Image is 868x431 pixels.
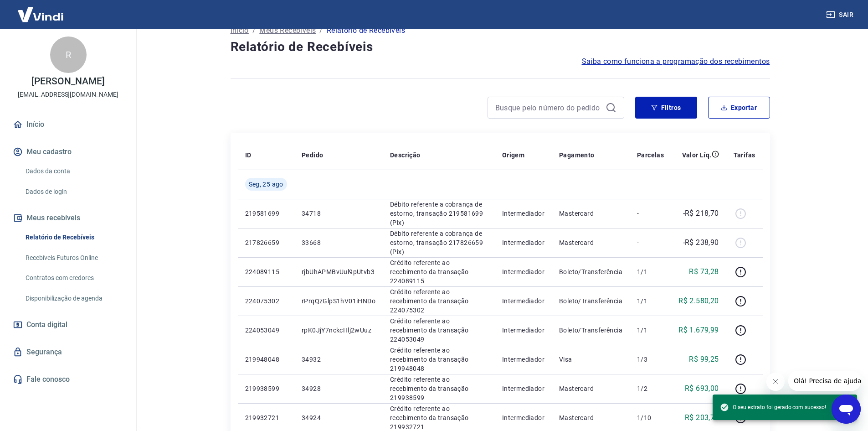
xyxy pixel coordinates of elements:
[245,267,287,276] p: 224089115
[22,289,125,308] a: Disponibilização de agenda
[22,228,125,247] a: Relatório de Recebíveis
[559,151,595,160] p: Pagamento
[390,229,488,256] p: Débito referente a cobrança de estorno, transação 217826659 (Pix)
[685,383,719,394] p: R$ 693,00
[635,97,697,119] button: Filtros
[327,25,405,36] p: Relatório de Recebíveis
[252,25,256,36] p: /
[302,355,375,364] p: 34932
[689,354,719,365] p: R$ 99,25
[302,209,375,218] p: 34718
[249,180,283,189] span: Seg, 25 ago
[832,395,861,424] iframe: Botão para abrir a janela de mensagens
[678,325,719,336] p: R$ 1.679,99
[720,403,826,412] span: O seu extrato foi gerado com sucesso!
[302,296,375,306] p: rPrqQzGlpS1hV01iHNDo
[11,315,125,335] a: Conta digital
[319,25,323,36] p: /
[390,317,488,344] p: Crédito referente ao recebimento da transação 224053049
[582,56,770,67] a: Saiba como funciona a programação dos recebimentos
[245,326,287,335] p: 224053049
[245,413,287,422] p: 219932721
[390,287,488,315] p: Crédito referente ao recebimento da transação 224075302
[502,326,544,335] p: Intermediador
[502,296,544,306] p: Intermediador
[689,266,719,277] p: R$ 73,28
[559,238,622,247] p: Mastercard
[502,384,544,393] p: Intermediador
[559,384,622,393] p: Mastercard
[231,25,249,36] a: Início
[495,101,602,114] input: Busque pelo número do pedido
[302,267,375,276] p: rjbUhAPMBvUul9pUtvb3
[302,238,375,247] p: 33668
[11,369,125,389] a: Fale conosco
[637,296,664,306] p: 1/1
[637,238,664,247] p: -
[22,269,125,287] a: Contratos com credores
[708,97,770,119] button: Exportar
[678,296,719,306] p: R$ 2.580,20
[11,142,125,162] button: Meu cadastro
[685,412,719,423] p: R$ 203,76
[390,151,421,160] p: Descrição
[390,375,488,402] p: Crédito referente ao recebimento da transação 219938599
[683,208,719,219] p: -R$ 218,70
[502,267,544,276] p: Intermediador
[390,200,488,227] p: Débito referente a cobrança de estorno, transação 219581699 (Pix)
[22,162,125,181] a: Dados da conta
[245,238,287,247] p: 217826659
[734,151,755,160] p: Tarifas
[302,326,375,335] p: rpK0JjY7nckcHlj2wUuz
[11,208,125,228] button: Meus recebíveis
[788,371,861,391] iframe: Mensagem da empresa
[637,209,664,218] p: -
[18,90,118,99] p: [EMAIL_ADDRESS][DOMAIN_NAME]
[824,6,857,23] button: Sair
[637,384,664,393] p: 1/2
[5,6,77,14] span: Olá! Precisa de ajuda?
[637,326,664,335] p: 1/1
[637,151,664,160] p: Parcelas
[502,238,544,247] p: Intermediador
[559,413,622,422] p: Mastercard
[22,249,125,267] a: Recebíveis Futuros Online
[559,267,622,276] p: Boleto/Transferência
[637,413,664,422] p: 1/10
[11,114,125,135] a: Início
[683,237,719,248] p: -R$ 238,90
[559,355,622,364] p: Visa
[390,258,488,286] p: Crédito referente ao recebimento da transação 224089115
[259,25,316,36] a: Meus Recebíveis
[502,413,544,422] p: Intermediador
[559,209,622,218] p: Mastercard
[766,373,785,391] iframe: Fechar mensagem
[245,355,287,364] p: 219948048
[302,151,323,160] p: Pedido
[637,267,664,276] p: 1/1
[390,346,488,373] p: Crédito referente ao recebimento da transação 219948048
[637,355,664,364] p: 1/3
[302,384,375,393] p: 34928
[11,342,125,362] a: Segurança
[559,326,622,335] p: Boleto/Transferência
[502,151,524,160] p: Origem
[11,0,70,28] img: Vindi
[22,182,125,201] a: Dados de login
[50,36,87,73] div: R
[31,77,104,86] p: [PERSON_NAME]
[245,151,252,160] p: ID
[559,296,622,306] p: Boleto/Transferência
[502,209,544,218] p: Intermediador
[302,413,375,422] p: 34924
[245,209,287,218] p: 219581699
[682,151,712,160] p: Valor Líq.
[245,296,287,306] p: 224075302
[502,355,544,364] p: Intermediador
[231,38,770,56] h4: Relatório de Recebíveis
[245,384,287,393] p: 219938599
[26,318,67,331] span: Conta digital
